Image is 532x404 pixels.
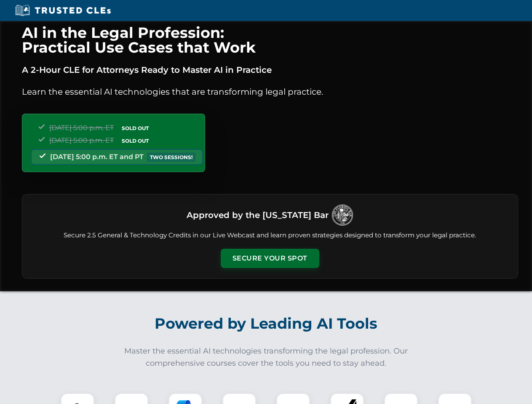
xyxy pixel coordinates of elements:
h1: AI in the Legal Profession: Practical Use Cases that Work [22,25,518,55]
span: [DATE] 5:00 p.m. ET [49,124,114,132]
p: Learn the essential AI technologies that are transforming legal practice. [22,85,518,98]
p: Master the essential AI technologies transforming the legal profession. Our comprehensive courses... [119,345,414,369]
span: SOLD OUT [119,124,152,133]
span: SOLD OUT [119,136,152,145]
span: [DATE] 5:00 p.m. ET [49,136,114,144]
h3: Approved by the [US_STATE] Bar [187,207,329,223]
p: A 2-Hour CLE for Attorneys Ready to Master AI in Practice [22,63,518,77]
button: Secure Your Spot [221,249,319,268]
img: Logo [332,205,353,226]
img: Trusted CLEs [13,4,113,17]
p: Secure 2.5 General & Technology Credits in our Live Webcast and learn proven strategies designed ... [32,231,508,240]
h2: Powered by Leading AI Tools [33,309,500,338]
